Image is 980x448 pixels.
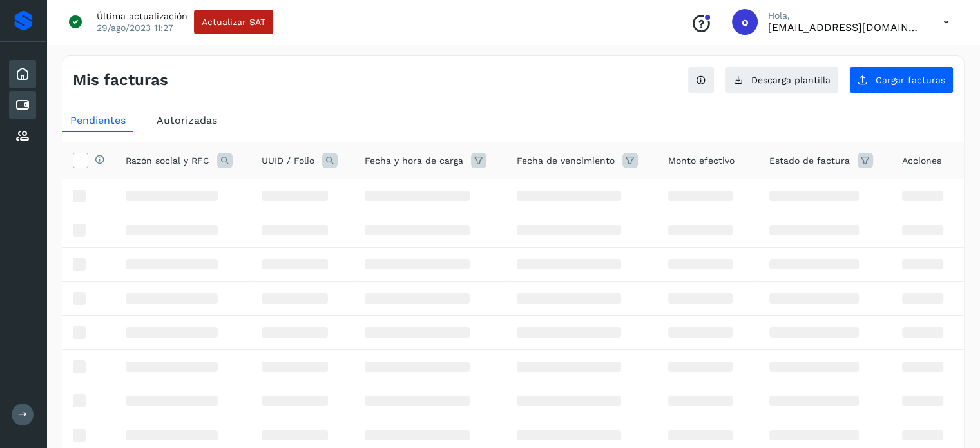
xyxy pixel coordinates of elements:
div: Proveedores [9,122,36,150]
button: Actualizar SAT [194,10,273,34]
span: Autorizadas [157,114,217,126]
button: Descarga plantilla [725,66,839,93]
div: Cuentas por pagar [9,91,36,119]
span: Fecha y hora de carga [365,154,463,168]
span: Descarga plantilla [751,75,831,84]
span: Fecha de vencimiento [517,154,615,168]
h4: Mis facturas [73,71,168,90]
span: Cargar facturas [876,75,945,84]
span: Estado de factura [769,154,850,168]
span: Actualizar SAT [202,17,265,26]
span: UUID / Folio [262,154,314,168]
p: orlando@rfllogistics.com.mx [768,21,923,34]
p: Hola, [768,10,923,21]
div: Inicio [9,60,36,88]
button: Cargar facturas [849,66,954,93]
span: Monto efectivo [668,154,735,168]
p: Última actualización [97,10,187,22]
span: Pendientes [70,114,126,126]
span: Razón social y RFC [126,154,209,168]
p: 29/ago/2023 11:27 [97,22,173,34]
span: Acciones [902,154,941,168]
